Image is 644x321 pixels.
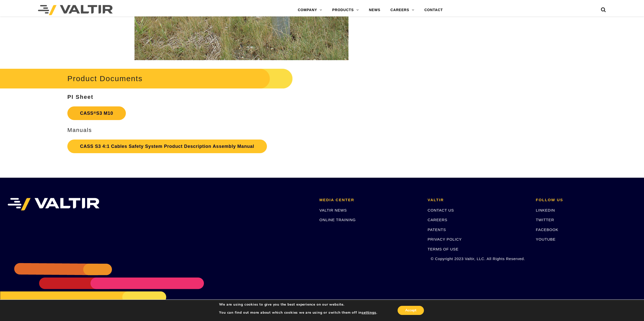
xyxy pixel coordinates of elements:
[364,5,385,15] a: NEWS
[93,111,96,114] sup: ®
[38,5,113,15] img: Valtir
[428,256,528,262] p: © Copyright 2023 Valtir, LLC. All Rights Reserved.
[428,237,462,241] a: PRIVACY POLICY
[219,310,377,315] p: You can find out more about which cookies we are using or switch them off in .
[398,306,424,315] button: Accept
[293,5,327,15] a: COMPANY
[428,247,459,251] a: TERMS OF USE
[67,106,126,120] a: CASS®S3 M10
[536,208,555,212] a: LINKEDIN
[428,208,454,212] a: CONTACT US
[536,227,558,232] a: FACEBOOK
[67,140,267,153] a: CASS S3 4:1 Cables Safety System Product Description Assembly Manual
[67,127,416,133] h3: Manuals
[327,5,364,15] a: PRODUCTS
[319,208,347,212] a: VALTIR NEWS
[67,94,93,100] strong: PI Sheet
[536,237,556,241] a: YOUTUBE
[536,218,554,222] a: TWITTER
[428,198,528,202] h2: VALTIR
[319,198,420,202] h2: MEDIA CENTER
[8,198,100,211] img: VALTIR
[536,198,636,202] h2: FOLLOW US
[428,218,447,222] a: CAREERS
[362,310,376,315] button: settings
[428,227,446,232] a: PATENTS
[419,5,448,15] a: CONTACT
[219,302,377,307] p: We are using cookies to give you the best experience on our website.
[319,218,356,222] a: ONLINE TRAINING
[385,5,419,15] a: CAREERS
